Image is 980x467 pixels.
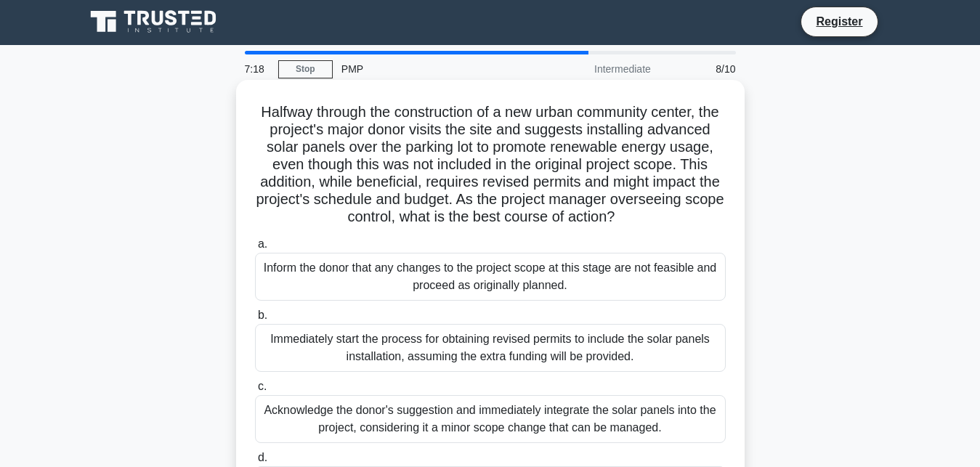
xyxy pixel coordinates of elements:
[258,451,267,463] span: d.
[333,54,532,84] div: PMP
[278,60,333,78] a: Stop
[660,54,745,84] div: 8/10
[255,253,726,301] div: Inform the donor that any changes to the project scope at this stage are not feasible and proceed...
[254,103,727,227] h5: Halfway through the construction of a new urban community center, the project's major donor visit...
[258,309,267,321] span: b.
[807,12,871,31] a: Register
[255,324,726,372] div: Immediately start the process for obtaining revised permits to include the solar panels installat...
[255,395,726,443] div: Acknowledge the donor's suggestion and immediately integrate the solar panels into the project, c...
[258,380,267,392] span: c.
[258,237,267,250] span: a.
[236,54,278,84] div: 7:18
[532,54,660,84] div: Intermediate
